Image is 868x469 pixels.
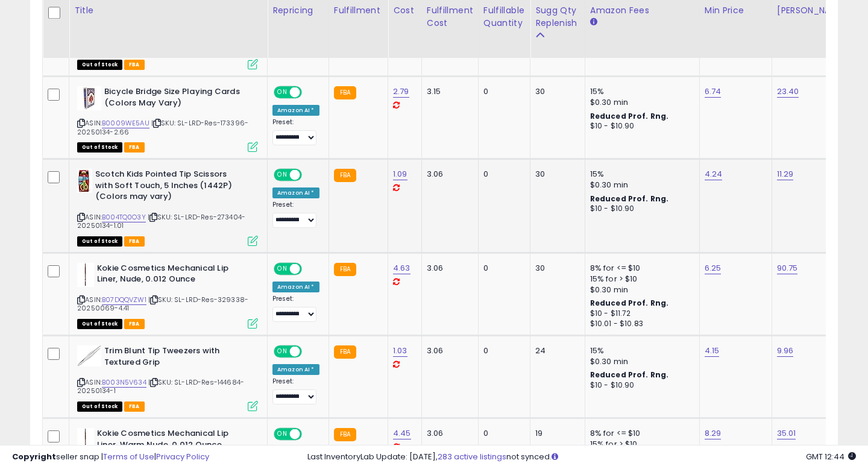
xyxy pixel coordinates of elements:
div: Amazon AI * [272,187,319,198]
a: 11.29 [777,168,794,180]
div: ASIN: [77,263,258,327]
span: ON [275,263,290,274]
a: B0009WE5AU [102,118,149,128]
span: FBA [124,60,145,70]
div: Sugg Qty Replenish [535,4,580,30]
div: 0 [483,345,521,356]
a: 4.24 [705,168,723,180]
a: 1.09 [393,168,407,180]
div: [PERSON_NAME] [777,4,849,17]
div: Repricing [272,4,324,17]
span: OFF [300,87,319,98]
div: Preset: [272,295,319,322]
a: 90.75 [777,262,798,274]
b: Reduced Prof. Rng. [590,111,669,121]
span: FBA [124,236,145,247]
a: 9.96 [777,345,794,357]
div: 15% [590,86,690,97]
span: OFF [300,263,319,274]
span: | SKU: SL-LRD-Res-173396-20250134-2.66 [77,118,248,136]
div: 15% for > $10 [590,274,690,285]
img: 417WS-0OD4L._SL40_.jpg [77,169,92,193]
b: Scotch Kids Pointed Tip Scissors with Soft Touch, 5 Inches (1442P) (Colors may vary) [95,169,242,206]
small: FBA [334,263,356,276]
div: Title [74,4,262,17]
span: All listings that are currently out of stock and unavailable for purchase on Amazon [77,60,122,70]
small: FBA [334,428,356,441]
span: OFF [300,170,319,180]
b: Reduced Prof. Rng. [590,298,669,308]
b: Reduced Prof. Rng. [590,194,669,204]
div: $0.30 min [590,285,690,295]
span: | SKU: SL-LRD-Res-144684-20250134-1 [77,377,244,395]
span: ON [275,170,290,180]
div: Amazon AI * [272,105,319,116]
span: All listings that are currently out of stock and unavailable for purchase on Amazon [77,319,122,329]
div: Amazon AI * [272,282,319,292]
div: 3.15 [427,86,469,97]
div: $0.30 min [590,356,690,367]
div: Fulfillment [334,4,383,17]
div: 30 [535,86,576,97]
small: FBA [334,169,356,182]
a: 6.74 [705,86,722,98]
a: B07DQQVZW1 [102,295,146,305]
a: Privacy Policy [156,451,209,462]
a: 23.40 [777,86,799,98]
div: 8% for <= $10 [590,428,690,439]
img: 21JRQTCvG1L._SL40_.jpg [77,428,94,452]
div: $10 - $10.90 [590,204,690,214]
img: 21jX8IqSzfL._SL40_.jpg [77,263,94,287]
div: 0 [483,263,521,274]
b: Bicycle Bridge Size Playing Cards (Colors May Vary) [104,86,251,112]
small: FBA [334,86,356,99]
div: Min Price [705,4,767,17]
span: OFF [300,347,319,357]
div: Last InventoryLab Update: [DATE], not synced. [307,452,856,463]
div: 15% [590,345,690,356]
small: FBA [334,345,356,359]
a: 35.01 [777,427,796,439]
div: 3.06 [427,169,469,180]
small: Amazon Fees. [590,17,597,28]
span: All listings that are currently out of stock and unavailable for purchase on Amazon [77,142,122,153]
span: ON [275,429,290,439]
a: 283 active listings [438,451,506,462]
span: FBA [124,319,145,329]
span: All listings that are currently out of stock and unavailable for purchase on Amazon [77,401,122,412]
a: B003N5V634 [102,377,146,388]
span: | SKU: SL-LRD-Res-329338-20250069-4.41 [77,295,248,313]
a: 6.25 [705,262,722,274]
div: $0.30 min [590,180,690,190]
div: 0 [483,428,521,439]
span: FBA [124,401,145,412]
div: 15% [590,169,690,180]
a: 1.03 [393,345,407,357]
span: All listings that are currently out of stock and unavailable for purchase on Amazon [77,236,122,247]
div: 24 [535,345,576,356]
div: Preset: [272,201,319,228]
div: Fulfillable Quantity [483,4,525,30]
div: $10 - $11.72 [590,309,690,319]
div: ASIN: [77,169,258,245]
a: 8.29 [705,427,722,439]
span: ON [275,347,290,357]
div: 0 [483,169,521,180]
a: 4.15 [705,345,720,357]
div: Cost [393,4,417,17]
div: Fulfillment Cost [427,4,473,30]
span: 2025-10-8 12:44 GMT [806,451,856,462]
b: Trim Blunt Tip Tweezers with Textured Grip [104,345,251,371]
a: B004TQ0O3Y [102,212,146,222]
div: $0.30 min [590,97,690,108]
a: 2.79 [393,86,409,98]
b: Kokie Cosmetics Mechanical Lip Liner, Warm Nude, 0.012 Ounce [97,428,244,453]
a: 4.63 [393,262,410,274]
span: ON [275,87,290,98]
div: 8% for <= $10 [590,263,690,274]
a: 4.45 [393,427,411,439]
img: 41qqAIU5QiL._SL40_.jpg [77,86,101,110]
div: $10.01 - $10.83 [590,319,690,329]
span: FBA [124,142,145,153]
div: Preset: [272,118,319,145]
